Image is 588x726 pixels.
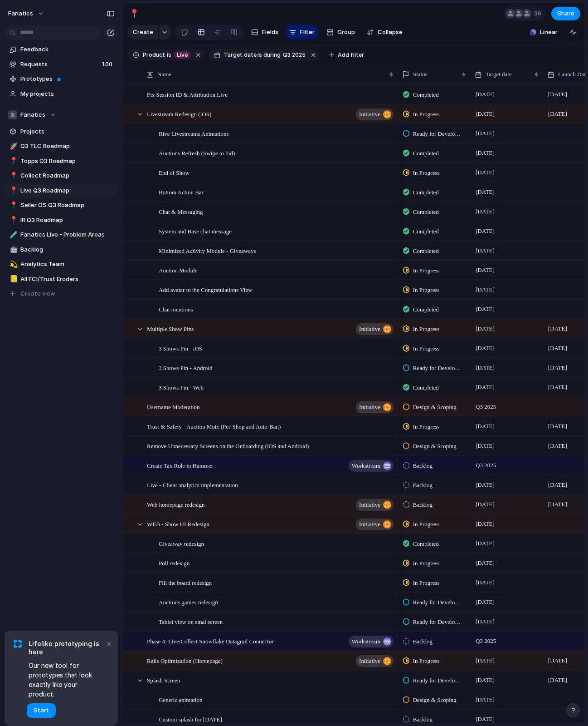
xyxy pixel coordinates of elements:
a: 📍Seller OS Q3 Roadmap [5,198,118,212]
span: Ready for Development [413,676,463,685]
button: workstream [349,636,394,647]
div: 📍Topps Q3 Roadmap [5,154,118,168]
span: [DATE] [473,694,497,705]
a: 📒All FCI/Trust Eroders [5,272,118,286]
span: [DATE] [473,89,497,100]
span: All FCI/Trust Eroders [20,275,115,284]
span: is [167,51,171,59]
div: 📒 [10,274,16,284]
span: [DATE] [546,655,569,666]
span: [DATE] [473,479,497,490]
span: In Progress [413,286,440,295]
a: Projects [5,125,118,138]
span: [DATE] [473,148,497,158]
span: Completed [413,90,439,99]
span: Multiple Show Pins [147,323,194,334]
button: 📍 [8,201,17,210]
span: 3 Shows Pin - Android [159,362,212,373]
span: initiative [359,401,380,414]
span: Create view [20,289,55,298]
span: Fields [262,28,278,37]
span: Remove Unnecessary Screens on the Onboarding (iOS and Android) [147,440,309,451]
div: 🚀 [10,141,16,152]
span: [DATE] [473,226,497,237]
button: 🧪 [8,230,17,239]
button: 📍 [8,157,17,166]
span: Completed [413,227,439,236]
span: Fix Session ID & Attribution Live [147,89,228,99]
span: Ready for Development [413,364,463,373]
span: Product [143,51,165,59]
button: Add filter [324,49,369,61]
span: Design & Scoping [413,696,457,705]
span: [DATE] [473,538,497,549]
span: Start [34,706,49,715]
button: initiative [356,519,394,530]
span: Chat mentions [159,304,193,314]
div: 📍 [10,171,16,181]
span: Backlog [413,500,432,509]
span: Target date [224,51,257,59]
button: Filter [286,25,318,40]
span: Ready for Development [413,598,463,607]
span: Prototypes [20,74,115,84]
span: In Progress [413,520,440,529]
span: Username Moderation [147,401,200,412]
span: Q3 2025 [283,51,306,59]
button: initiative [356,323,394,335]
span: [DATE] [546,323,569,334]
button: 📍 [127,6,141,21]
button: isduring [257,50,282,60]
span: Completed [413,207,439,217]
span: Topps Q3 Roadmap [20,157,115,166]
span: workstream [352,459,380,472]
span: during [262,51,281,59]
span: In Progress [413,559,440,568]
span: 3 Shows Pin - Web [159,382,204,392]
span: Group [337,28,355,37]
span: Completed [413,539,439,548]
span: Design & Scoping [413,403,457,412]
span: [DATE] [473,362,497,373]
span: Create [133,28,153,37]
span: Backlog [413,481,432,490]
span: Seller OS Q3 Roadmap [20,201,115,210]
span: [DATE] [473,440,497,451]
div: 💫 [10,259,16,270]
div: 📍 [129,7,139,20]
span: [DATE] [473,577,497,588]
span: Fanatics Live - Problem Areas [20,230,115,239]
div: 📍 [10,215,16,225]
span: Collapse [378,28,403,37]
span: Status [413,70,428,79]
span: [DATE] [473,616,497,627]
span: [DATE] [546,343,569,354]
div: 📍 [10,200,16,211]
span: [DATE] [473,323,497,334]
span: Phase 4: Live/Collect Snowflake Datagrail Connector [147,636,274,646]
span: Ready for Development [413,129,463,138]
span: In Progress [413,266,440,275]
span: Q3 2025 [473,460,498,471]
span: Auctions games redesign [159,597,218,607]
span: initiative [359,499,380,511]
span: Q3 2025 [473,636,498,647]
span: Completed [413,383,439,392]
span: Collect Roadmap [20,171,115,180]
span: 3 Shows Pin - iOS [159,343,202,353]
span: In Progress [413,657,440,666]
button: is [165,50,173,60]
span: initiative [359,655,380,667]
span: [DATE] [546,109,569,119]
span: Add avatar to the Congratulations View [159,284,253,295]
button: 💫 [8,260,17,269]
button: Linear [526,25,561,39]
span: Splash Screen [147,675,180,685]
a: 📍Live Q3 Roadmap [5,184,118,198]
button: 🚀 [8,142,17,151]
span: Auction Module [159,265,198,275]
a: 📍Collect Roadmap [5,169,118,183]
